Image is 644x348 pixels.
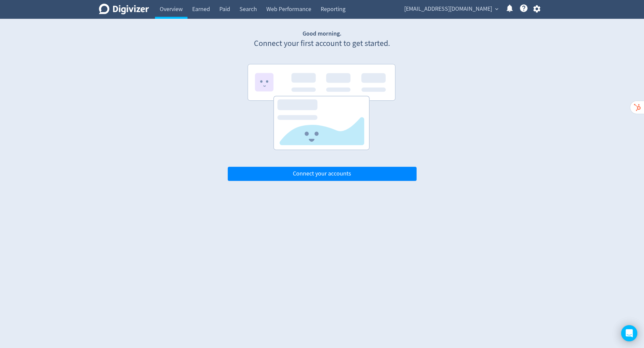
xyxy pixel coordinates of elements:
[228,167,417,181] button: Connect your accounts
[228,30,417,38] h1: Good morning.
[228,38,417,49] p: Connect your first account to get started.
[293,171,351,177] span: Connect your accounts
[402,4,500,14] button: [EMAIL_ADDRESS][DOMAIN_NAME]
[228,170,417,178] a: Connect your accounts
[404,4,492,14] span: [EMAIL_ADDRESS][DOMAIN_NAME]
[621,325,637,341] div: Open Intercom Messenger
[494,6,500,12] span: expand_more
